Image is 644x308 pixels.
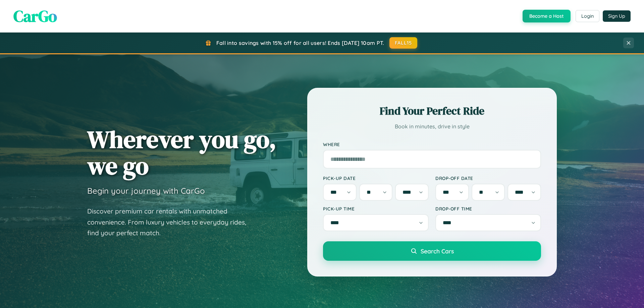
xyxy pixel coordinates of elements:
h2: Find Your Perfect Ride [323,104,541,118]
p: Discover premium car rentals with unmatched convenience. From luxury vehicles to everyday rides, ... [87,206,255,239]
button: FALL15 [389,37,418,49]
span: Fall into savings with 15% off for all users! Ends [DATE] 10am PT. [216,40,384,46]
button: Become a Host [523,10,571,22]
button: Search Cars [323,241,541,261]
label: Pick-up Date [323,175,429,181]
label: Drop-off Time [435,206,541,211]
p: Book in minutes, drive in style [323,122,541,131]
label: Where [323,141,541,147]
span: Search Cars [421,247,454,255]
button: Sign Up [603,10,631,22]
h3: Begin your journey with CarGo [87,186,205,196]
h1: Wherever you go, we go [87,126,276,179]
button: Login [576,10,599,22]
label: Drop-off Date [435,175,541,181]
span: CarGo [13,5,57,27]
label: Pick-up Time [323,206,429,211]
